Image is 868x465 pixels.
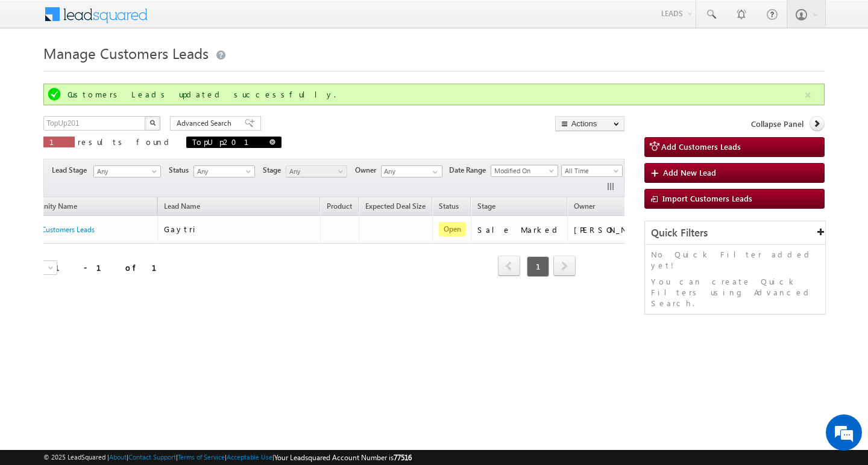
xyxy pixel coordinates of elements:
a: Acceptable Use [227,453,272,461]
span: Opportunity Name [17,202,77,211]
span: Status [169,165,193,176]
div: Customers Leads updated successfully. [68,89,803,100]
div: Chat with us now [63,63,203,79]
span: next [553,256,576,276]
span: Expected Deal Size [365,202,426,211]
span: Owner [574,202,595,211]
span: Add New Lead [663,167,716,177]
span: Lead Name [158,200,206,215]
a: Terms of Service [178,453,225,461]
a: Opportunity Name [11,200,83,215]
span: Gaytri [164,224,200,234]
span: Any [286,166,344,177]
span: prev [498,256,520,276]
a: Modified On [491,165,558,177]
a: All Time [561,165,623,177]
div: Quick Filters [645,221,825,245]
a: Contact Support [128,453,176,461]
span: Lead Stage [52,165,92,176]
a: About [109,453,127,461]
span: Stage [477,202,495,211]
button: Actions [555,116,624,131]
a: Any [93,165,161,177]
a: Expected Deal Size [359,200,432,215]
span: 1 [527,256,549,277]
div: Minimize live chat window [198,6,227,35]
span: Open [439,222,466,236]
span: Your Leadsquared Account Number is [274,453,412,462]
span: results found [78,137,174,147]
span: Collapse Panel [751,119,804,129]
p: No Quick Filter added yet! [651,249,819,271]
a: next [553,257,576,276]
a: prev [498,257,520,276]
em: Start Chat [164,371,219,387]
span: Any [94,166,157,177]
span: Product [327,202,352,211]
span: 77516 [394,453,412,462]
a: Status [433,200,465,215]
a: Stage [471,200,502,215]
span: Stage [263,165,286,176]
a: Any [286,165,347,177]
p: You can create Quick Filters using Advanced Search. [651,276,819,309]
span: Owner [355,165,381,176]
div: Sale Marked [477,224,562,235]
a: Gaytri - Customers Leads [16,225,95,234]
textarea: Type your message and hit 'Enter' [16,111,220,360]
span: Advanced Search [177,118,235,129]
span: Import Customers Leads [662,193,752,203]
span: Add Customers Leads [661,141,741,152]
div: [PERSON_NAME] [574,224,653,235]
img: Search [149,120,156,126]
span: Any [194,166,251,177]
span: © 2025 LeadSquared | | | | | [43,452,412,463]
span: Manage Customers Leads [43,43,209,63]
span: TopUp201 [192,137,263,147]
input: Type to Search [381,165,442,177]
span: 1 [49,137,69,147]
a: Show All Items [426,166,441,178]
span: All Time [562,165,619,176]
a: Any [193,165,255,177]
img: d_60004797649_company_0_60004797649 [20,63,51,79]
div: 1 - 1 of 1 [55,260,171,274]
span: Modified On [491,165,554,176]
span: Date Range [449,165,491,176]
